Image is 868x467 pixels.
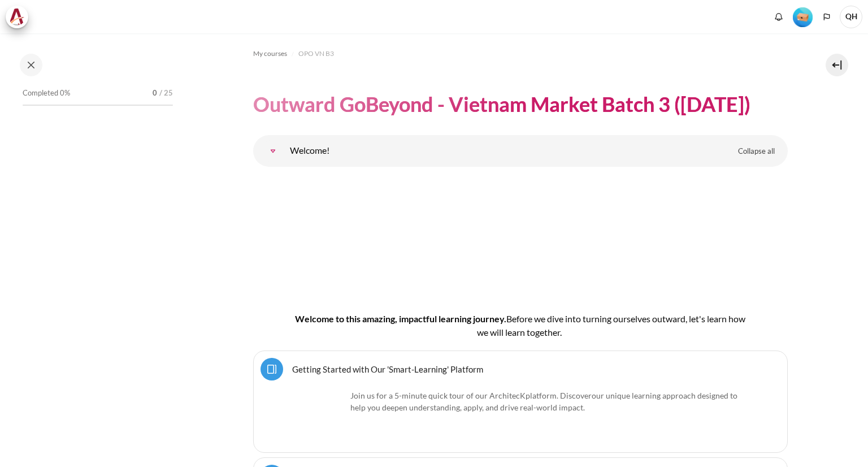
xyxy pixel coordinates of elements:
[298,47,334,60] a: OPO VN B3
[738,146,775,157] span: Collapse all
[793,6,813,27] div: Level #1
[793,7,813,27] img: Level #1
[253,91,750,118] h1: Outward GoBeyond - Vietnam Market Batch 3 ([DATE])
[290,390,346,446] img: platform logo
[253,49,287,59] span: My courses
[770,8,787,25] div: Show notification window with no new notifications
[253,45,788,63] nav: Navigation bar
[290,390,751,413] p: Join us for a 5-minute quick tour of our ArchitecK platform. Discover
[262,140,284,162] a: Welcome!
[818,8,835,25] button: Languages
[788,6,817,27] a: Level #1
[840,6,862,28] span: QH
[253,47,287,60] a: My courses
[23,88,70,99] span: Completed 0%
[289,312,752,339] h4: Welcome to this amazing, impactful learning journey.
[9,8,25,25] img: Architeck
[292,364,483,374] a: Getting Started with Our 'Smart-Learning' Platform
[153,88,157,99] span: 0
[840,6,862,28] a: User menu
[477,313,745,338] span: efore we dive into turning ourselves outward, let's learn how we will learn together.
[6,6,34,28] a: Architeck Architeck
[159,88,173,99] span: / 25
[298,49,334,59] span: OPO VN B3
[506,313,512,324] span: B
[730,142,783,161] a: Collapse all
